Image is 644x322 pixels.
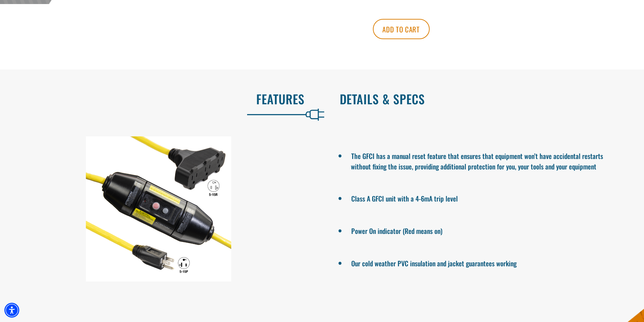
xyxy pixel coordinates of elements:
[373,19,430,39] button: Add to cart
[4,303,19,318] div: Accessibility Menu
[351,192,621,204] li: Class A GFCI unit with a 4-6mA trip level
[14,92,305,106] h2: Features
[340,92,630,106] h2: Details & Specs
[351,149,621,171] li: The GFCI has a manual reset feature that ensures that equipment won’t have accidental restarts wi...
[351,224,621,236] li: Power On indicator (Red means on)
[351,257,621,269] li: Our cold weather PVC insulation and jacket guarantees working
